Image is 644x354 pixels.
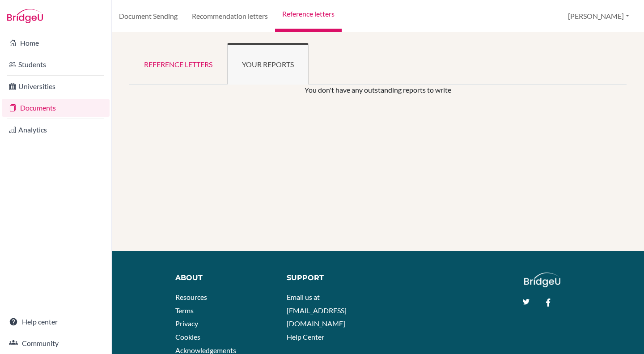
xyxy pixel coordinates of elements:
[524,273,560,287] img: logo_white@2x-f4f0deed5e89b7ecb1c2cc34c3e3d731f90f0f143d5ea2071677605dd97b5244.png
[287,293,347,328] a: Email us at [EMAIL_ADDRESS][DOMAIN_NAME]
[7,9,43,23] img: Bridge-U
[2,121,110,139] a: Analytics
[564,8,633,25] button: [PERSON_NAME]
[175,293,207,301] a: Resources
[175,319,198,328] a: Privacy
[2,334,110,352] a: Community
[172,85,584,95] p: You don't have any outstanding reports to write
[2,313,110,331] a: Help center
[175,273,267,283] div: About
[175,333,200,341] a: Cookies
[287,333,324,341] a: Help Center
[2,99,110,117] a: Documents
[129,43,227,85] a: Reference letters
[2,34,110,52] a: Home
[2,77,110,95] a: Universities
[2,55,110,73] a: Students
[287,273,369,283] div: Support
[175,306,194,315] a: Terms
[227,43,309,85] a: Your reports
